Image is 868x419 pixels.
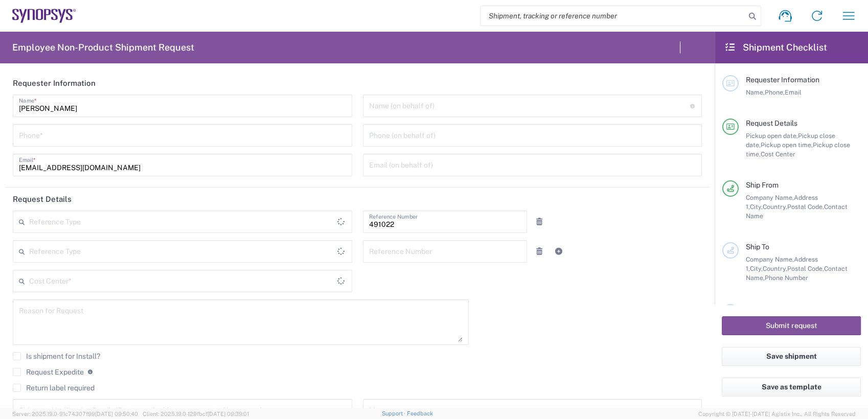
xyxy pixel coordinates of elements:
span: Company Name, [746,255,794,263]
span: [DATE] 09:50:40 [95,411,138,417]
label: Is shipment for Install? [13,352,100,360]
span: Ship From [746,181,779,189]
h2: Requester Information [13,78,96,88]
a: Add Reference [552,244,566,259]
span: Country, [763,265,787,272]
h2: Shipment Checklist [724,41,827,54]
span: Cost Center [761,150,795,158]
span: [DATE] 09:39:01 [208,411,249,417]
button: Save as template [722,378,861,397]
button: Submit request [722,316,861,335]
span: Country, [763,203,787,211]
span: Company Name, [746,194,794,201]
span: Client: 2025.19.0-129fbcf [143,411,249,417]
a: Feedback [407,410,433,416]
span: Server: 2025.19.0-91c74307f99 [12,411,138,417]
span: Pickup open date, [746,132,798,139]
span: Request Details [746,119,797,127]
span: Ship To [746,243,769,251]
h2: Employee Non-Product Shipment Request [12,41,194,54]
span: City, [750,265,763,272]
label: Request Expedite [13,368,84,376]
span: Postal Code, [787,265,824,272]
span: City, [750,203,763,211]
span: Phone Number [765,274,808,282]
input: Shipment, tracking or reference number [481,6,745,26]
label: Return label required [13,384,95,392]
a: Remove Reference [532,244,546,259]
a: Support [381,410,407,416]
h2: Request Details [13,194,72,204]
span: Name, [746,88,765,96]
span: Postal Code, [787,203,824,211]
span: Copyright © [DATE]-[DATE] Agistix Inc., All Rights Reserved [698,409,856,418]
a: Remove Reference [532,215,546,229]
span: Pickup open time, [761,141,813,149]
span: Phone, [765,88,785,96]
span: Email [785,88,802,96]
button: Save shipment [722,347,861,366]
span: Requester Information [746,76,819,84]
